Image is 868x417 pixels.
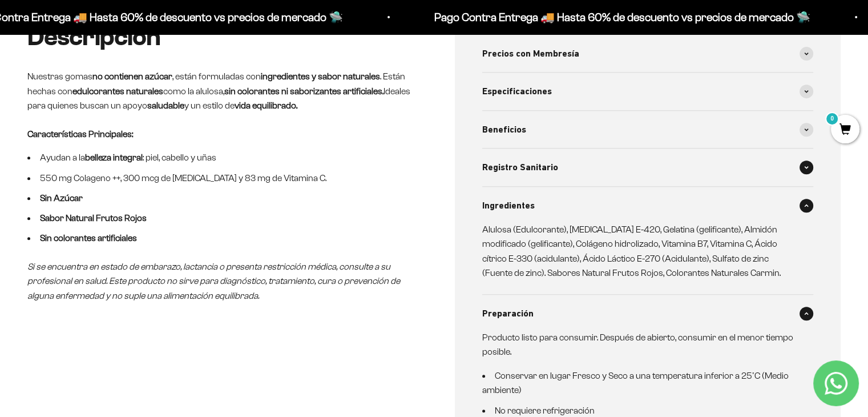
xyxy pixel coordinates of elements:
[482,149,814,186] summary: Registro Sanitario
[224,86,383,96] strong: sin colorantes ni saborizantes artificiales.
[40,233,137,243] strong: Sin colorantes artificiales
[40,193,83,203] strong: Sin Azúcar
[482,222,800,280] p: Alulosa (Edulcorante), [MEDICAL_DATA] E-420, Gelatina (gelificante), Almidón modificado (gelifica...
[147,101,184,110] strong: saludable
[482,295,814,332] summary: Preparación
[482,187,814,224] summary: Ingredientes
[92,71,172,81] strong: no contienen azúcar
[482,84,552,99] span: Especificaciones
[235,101,297,110] strong: vida equilibrado.
[14,123,236,143] div: Un video del producto
[27,150,414,165] li: Ayudan a la : piel, cabello y uñas
[14,77,236,97] div: Reseñas de otros clientes
[482,368,800,398] li: Conservar en lugar Fresco y Seco a una temperatura inferior a 25°C (Medio ambiente)
[482,198,535,213] span: Ingredientes
[187,171,235,191] span: Enviar
[482,122,526,137] span: Beneficios
[825,112,839,126] mark: 0
[482,111,814,149] summary: Beneficios
[482,35,814,73] summary: Precios con Membresía
[482,306,534,321] span: Preparación
[14,18,236,45] p: ¿Qué te haría sentir más seguro de comprar este producto?
[482,160,558,175] span: Registro Sanitario
[413,8,789,26] p: Pago Contra Entrega 🚚 Hasta 60% de descuento vs precios de mercado 🛸
[85,153,143,162] strong: belleza integral
[27,129,133,139] strong: Características Principales:
[482,330,800,359] p: Producto listo para consumir. Después de abierto, consumir en el menor tiempo posible.
[831,124,859,137] a: 0
[14,54,236,74] div: Más información sobre los ingredientes
[186,171,236,191] button: Enviar
[27,171,414,186] li: 550 mg Colageno ++, 300 mcg de [MEDICAL_DATA] y 83 mg de Vitamina C.
[27,23,414,51] h2: Descripción
[40,213,147,223] strong: Sabor Natural Frutos Rojos
[72,86,163,96] strong: edulcorantes naturales
[14,146,236,166] div: Un mejor precio
[482,46,579,61] span: Precios con Membresía
[14,100,236,120] div: Una promoción especial
[261,71,380,81] strong: ingredientes y sabor naturales
[482,73,814,110] summary: Especificaciones
[27,69,414,113] p: Nuestras gomas , están formuladas con . Están hechas con como la alulosa, Ideales para quienes bu...
[27,262,400,300] em: Si se encuentra en estado de embarazo, lactancia o presenta restricción médica, consulte a su pro...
